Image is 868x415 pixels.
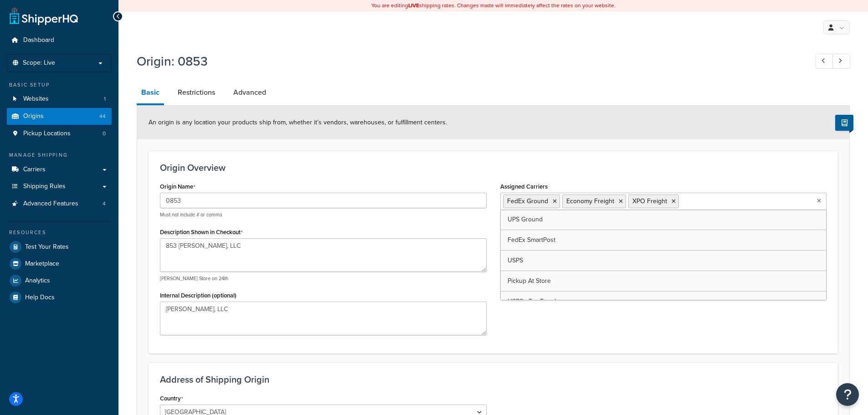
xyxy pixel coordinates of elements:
a: Basic [137,82,164,105]
div: Resources [7,229,112,236]
a: Origins44 [7,108,112,125]
button: Show Help Docs [835,115,853,131]
a: USPS [501,251,827,271]
a: Carriers [7,161,112,178]
label: Country [160,395,183,402]
span: Analytics [25,277,50,285]
span: Economy Freight [566,196,614,206]
a: Marketplace [7,256,112,272]
p: Must not include # or comma [160,211,487,218]
span: Websites [23,95,49,103]
a: Help Docs [7,289,112,306]
a: FedEx SmartPost [501,230,827,250]
a: Dashboard [7,32,112,49]
span: XPO Freight [632,196,667,206]
div: Basic Setup [7,81,112,89]
label: Description Shown in Checkout [160,229,243,236]
span: FedEx SmartPost [508,235,555,245]
a: Previous Record [816,54,833,69]
span: Origins [23,113,44,120]
label: Origin Name [160,183,195,190]
span: UPS Ground [508,215,543,224]
a: Restrictions [173,82,220,103]
span: Pickup Locations [23,130,71,138]
span: Help Docs [25,294,55,302]
h3: Address of Shipping Origin [160,374,827,384]
span: 1 [104,95,106,103]
textarea: [PERSON_NAME], LLC [160,302,487,335]
a: UPS Ground [501,210,827,230]
span: An origin is any location your products ship from, whether it’s vendors, warehouses, or fulfillme... [149,118,447,127]
a: Pickup Locations0 [7,125,112,142]
span: Scope: Live [23,59,55,67]
span: USPS [508,256,523,265]
span: Shipping Rules [23,183,66,190]
h1: Origin: 0853 [137,52,799,70]
span: Marketplace [25,260,59,268]
a: Next Record [832,54,850,69]
li: Origins [7,108,112,125]
a: Websites1 [7,91,112,108]
b: LIVE [408,1,419,10]
label: Internal Description (optional) [160,292,236,299]
span: Dashboard [23,36,54,44]
span: 4 [103,200,106,208]
a: USPS - Tea Towels [501,292,827,312]
span: USPS - Tea Towels [508,297,559,306]
a: Analytics [7,272,112,289]
li: Advanced Features [7,195,112,212]
span: 44 [99,113,106,120]
span: 0 [103,130,106,138]
p: [PERSON_NAME] Store on 24th [160,275,487,282]
div: Manage Shipping [7,151,112,159]
span: Advanced Features [23,200,78,208]
span: Test Your Rates [25,243,69,251]
a: Advanced Features4 [7,195,112,212]
a: Advanced [229,82,271,103]
a: Test Your Rates [7,239,112,255]
h3: Origin Overview [160,163,827,173]
button: Open Resource Center [836,383,859,406]
a: Pickup At Store [501,271,827,291]
span: Pickup At Store [508,276,551,286]
label: Assigned Carriers [500,183,548,190]
li: Websites [7,91,112,108]
li: Pickup Locations [7,125,112,142]
textarea: 853 [PERSON_NAME], LLC [160,238,487,272]
span: FedEx Ground [507,196,548,206]
span: Carriers [23,166,46,174]
a: Shipping Rules [7,178,112,195]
